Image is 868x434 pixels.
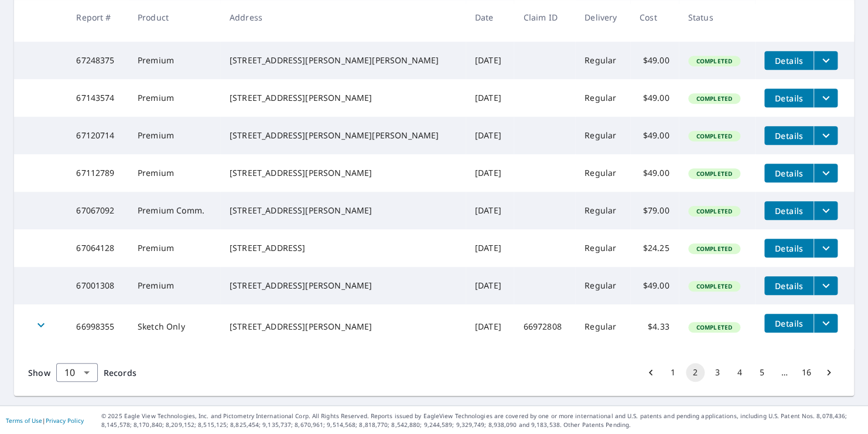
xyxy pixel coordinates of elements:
span: Completed [689,169,739,178]
div: [STREET_ADDRESS][PERSON_NAME][PERSON_NAME] [230,130,456,141]
button: detailsBtn-67120714 [764,126,814,145]
span: Details [771,55,807,66]
span: Details [771,243,807,254]
div: [STREET_ADDRESS][PERSON_NAME] [230,321,456,333]
td: Regular [575,154,630,192]
button: detailsBtn-67067092 [764,201,814,220]
td: Premium Comm. [128,192,220,229]
button: detailsBtn-66998355 [764,314,814,333]
td: Premium [128,79,220,117]
button: detailsBtn-67112789 [764,164,814,182]
td: [DATE] [466,117,514,154]
td: 67143574 [67,79,128,117]
td: Regular [575,79,630,117]
span: Details [771,205,807,216]
span: Show [28,367,50,378]
td: $4.33 [630,304,679,349]
td: $49.00 [630,154,679,192]
div: [STREET_ADDRESS][PERSON_NAME] [230,280,456,291]
a: Terms of Use [6,416,42,425]
p: | [6,417,84,424]
button: Go to previous page [641,363,660,382]
td: Sketch Only [128,304,220,349]
div: [STREET_ADDRESS][PERSON_NAME] [230,167,456,179]
td: $49.00 [630,117,679,154]
button: Go to next page [819,363,838,382]
button: filesDropdownBtn-67143574 [814,89,838,107]
nav: pagination navigation [640,363,840,382]
td: $24.25 [630,229,679,267]
div: … [775,367,794,378]
button: page 2 [686,363,705,382]
span: Completed [689,57,739,65]
span: Completed [689,323,739,331]
td: $49.00 [630,267,679,304]
button: filesDropdownBtn-67120714 [814,126,838,145]
span: Completed [689,94,739,103]
td: $79.00 [630,192,679,229]
button: filesDropdownBtn-67248375 [814,51,838,70]
span: Completed [689,132,739,140]
button: Go to page 3 [708,363,727,382]
td: 67067092 [67,192,128,229]
button: filesDropdownBtn-67001308 [814,276,838,295]
button: filesDropdownBtn-67067092 [814,201,838,220]
button: detailsBtn-67248375 [764,51,814,70]
a: Privacy Policy [46,416,84,425]
div: Show 10 records [56,363,98,382]
button: detailsBtn-67064128 [764,239,814,257]
button: filesDropdownBtn-67112789 [814,164,838,182]
td: Premium [128,117,220,154]
td: [DATE] [466,267,514,304]
td: [DATE] [466,154,514,192]
span: Details [771,280,807,291]
span: Details [771,168,807,179]
span: Details [771,93,807,104]
span: Details [771,130,807,141]
td: Premium [128,154,220,192]
td: [DATE] [466,79,514,117]
span: Completed [689,245,739,253]
button: Go to page 16 [797,363,816,382]
td: [DATE] [466,42,514,79]
td: 67112789 [67,154,128,192]
button: detailsBtn-67001308 [764,276,814,295]
button: detailsBtn-67143574 [764,89,814,107]
td: [DATE] [466,304,514,349]
td: Regular [575,42,630,79]
div: [STREET_ADDRESS][PERSON_NAME][PERSON_NAME] [230,55,456,66]
div: 10 [56,356,98,389]
td: 66972808 [514,304,575,349]
button: Go to page 4 [730,363,749,382]
td: Premium [128,42,220,79]
td: 67001308 [67,267,128,304]
td: $49.00 [630,42,679,79]
span: Completed [689,207,739,215]
div: [STREET_ADDRESS][PERSON_NAME] [230,92,456,104]
p: © 2025 Eagle View Technologies, Inc. and Pictometry International Corp. All Rights Reserved. Repo... [101,412,862,429]
button: filesDropdownBtn-66998355 [814,314,838,333]
div: [STREET_ADDRESS][PERSON_NAME] [230,205,456,216]
td: 67120714 [67,117,128,154]
td: 67064128 [67,229,128,267]
button: Go to page 1 [664,363,682,382]
div: [STREET_ADDRESS] [230,242,456,254]
td: Regular [575,229,630,267]
td: Regular [575,192,630,229]
span: Details [771,318,807,329]
button: filesDropdownBtn-67064128 [814,239,838,257]
td: [DATE] [466,229,514,267]
td: 67248375 [67,42,128,79]
td: Regular [575,304,630,349]
td: Premium [128,229,220,267]
button: Go to page 5 [753,363,771,382]
td: $49.00 [630,79,679,117]
td: Premium [128,267,220,304]
span: Completed [689,282,739,290]
span: Records [104,367,136,378]
td: 66998355 [67,304,128,349]
td: Regular [575,267,630,304]
td: Regular [575,117,630,154]
td: [DATE] [466,192,514,229]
